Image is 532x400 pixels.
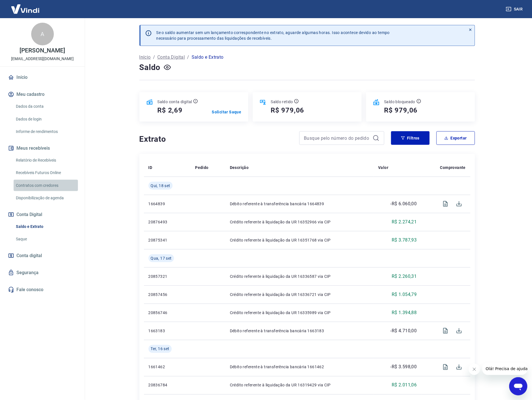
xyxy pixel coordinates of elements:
[14,167,78,179] a: Recebíveis Futuros Online
[7,0,44,18] img: Vindi
[436,131,475,145] button: Exportar
[20,48,65,54] p: [PERSON_NAME]
[7,266,78,279] a: Segurança
[230,328,369,334] p: Débito referente à transferência bancária 1663183
[187,54,189,61] p: /
[31,23,54,45] div: A
[151,255,172,261] span: Qua, 17 set
[149,201,186,207] p: 1664839
[452,360,466,374] span: Download
[158,106,183,115] h5: R$ 2,69
[452,197,466,211] span: Download
[439,360,452,374] span: Visualizar
[151,346,169,352] span: Ter, 16 set
[7,283,78,296] a: Fale conosco
[14,221,78,232] a: Saldo e Extrato
[391,327,417,334] p: -R$ 4.710,00
[14,233,78,245] a: Saque
[271,106,304,115] h5: R$ 979,06
[149,219,186,225] p: 20876493
[230,292,369,297] p: Crédito referente à liquidação da UR 16336721 via CIP
[153,54,155,61] p: /
[149,328,186,334] p: 1663183
[157,54,185,61] a: Conta Digital
[505,4,525,14] button: Sair
[452,324,466,338] span: Download
[230,237,369,243] p: Crédito referente à liquidação da UR 16351768 via CIP
[392,382,417,389] p: R$ 2.011,06
[149,165,152,170] p: ID
[149,237,186,243] p: 20875341
[392,219,417,225] p: R$ 2.274,21
[158,99,192,105] p: Saldo conta digital
[384,99,416,105] p: Saldo bloqueado
[14,126,78,137] a: Informe de rendimentos
[230,165,249,170] p: Descrição
[439,324,452,338] span: Visualizar
[139,134,293,145] h4: Extrato
[14,101,78,112] a: Dados da conta
[14,180,78,191] a: Contratos com credores
[378,165,389,170] p: Valor
[230,201,369,207] p: Débito referente à transferência bancária 1664839
[7,208,78,221] button: Conta Digital
[304,134,370,142] input: Busque pelo número do pedido
[230,382,369,388] p: Crédito referente à liquidação da UR 16319429 via CIP
[11,56,74,62] p: [EMAIL_ADDRESS][DOMAIN_NAME]
[14,113,78,125] a: Dados de login
[469,364,480,375] iframe: Fechar mensagem
[14,155,78,166] a: Relatório de Recebíveis
[212,109,241,115] a: Solicitar Saque
[230,310,369,316] p: Crédito referente à liquidação da UR 16335989 via CIP
[7,71,78,84] a: Início
[149,310,186,316] p: 20856746
[192,54,224,61] p: Saldo e Extrato
[16,252,42,260] span: Conta digital
[149,274,186,279] p: 20857321
[149,364,186,370] p: 1661462
[230,219,369,225] p: Crédito referente à liquidação da UR 16352966 via CIP
[7,249,78,262] a: Conta digital
[392,291,417,298] p: R$ 1.054,79
[391,200,417,207] p: -R$ 6.060,00
[195,165,209,170] p: Pedido
[439,197,452,211] span: Visualizar
[7,142,78,155] button: Meus recebíveis
[139,62,161,73] h4: Saldo
[440,165,466,170] p: Comprovante
[391,364,417,371] p: -R$ 3.598,00
[384,106,418,115] h5: R$ 979,06
[230,274,369,279] p: Crédito referente à liquidação da UR 16336587 via CIP
[509,377,527,395] iframe: Botão para abrir a janela de mensagens
[139,54,151,61] a: Início
[230,364,369,370] p: Débito referente à transferência bancária 1661462
[271,99,293,105] p: Saldo retido
[156,30,390,41] p: Se o saldo aumentar sem um lançamento correspondente no extrato, aguarde algumas horas. Isso acon...
[482,363,527,375] iframe: Mensagem da empresa
[392,237,417,244] p: R$ 3.787,93
[7,88,78,101] button: Meu cadastro
[392,309,417,316] p: R$ 1.394,88
[392,273,417,280] p: R$ 2.260,31
[391,131,430,145] button: Filtros
[14,192,78,204] a: Disponibilização de agenda
[149,292,186,297] p: 20857456
[149,382,186,388] p: 20836784
[151,183,170,189] span: Qui, 18 set
[3,4,48,9] span: Olá! Precisa de ajuda?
